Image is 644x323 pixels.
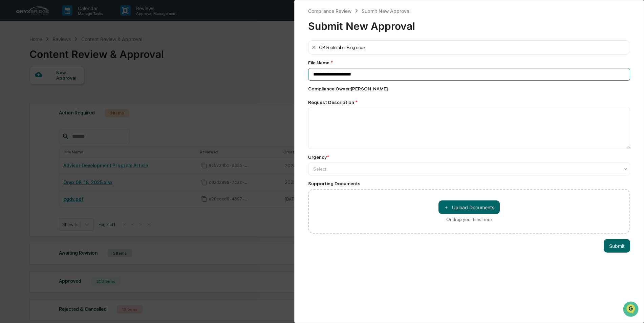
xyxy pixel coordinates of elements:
input: Clear [18,31,112,38]
div: Compliance Owner : [PERSON_NAME] [308,86,630,91]
div: File Name [308,60,630,65]
a: 🖐️Preclearance [4,83,46,95]
a: Powered byPylon [48,114,82,120]
div: We're available if you need us! [23,59,86,64]
div: Urgency [308,154,329,160]
span: ＋ [444,204,449,211]
button: Or drop your files here [438,200,500,214]
div: 🔎 [7,99,12,104]
div: Compliance Review [308,8,351,14]
div: Supporting Documents [308,181,630,186]
div: Start new chat [23,52,111,59]
div: Or drop your files here [446,217,492,222]
div: Request Description [308,100,630,105]
button: Submit [604,239,630,253]
span: Attestations [56,85,84,92]
button: Start new chat [115,54,123,62]
a: 🗄️Attestations [46,83,87,95]
div: Submit New Approval [308,15,630,32]
p: How can we help? [7,14,123,25]
span: Data Lookup [14,98,43,105]
iframe: Open customer support [622,301,641,319]
div: 🗄️ [49,86,55,91]
span: Preclearance [14,85,44,92]
div: Submit New Approval [362,8,410,14]
div: OB September Blog.docx [319,45,365,50]
div: 🖐️ [7,86,12,91]
a: 🔎Data Lookup [4,95,45,108]
img: 1746055101610-c473b297-6a78-478c-a979-82029cc54cd1 [7,52,19,64]
span: Pylon [67,115,82,120]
